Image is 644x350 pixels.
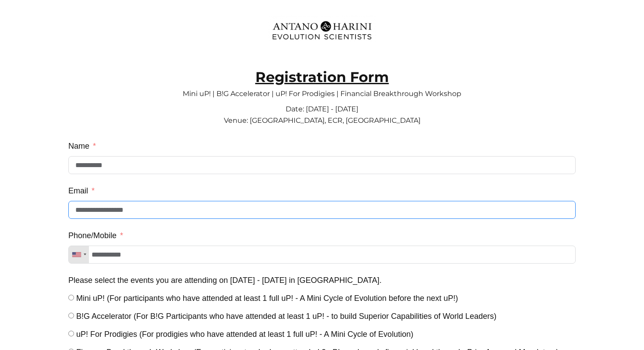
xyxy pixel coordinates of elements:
[68,138,96,154] label: Name
[76,312,496,321] span: B!G Accelerator (For B!G Participants who have attended at least 1 uP! - to build Superior Capabi...
[68,272,382,288] label: Please select the events you are attending on 18th - 21st Sep 2025 in Chennai.
[68,313,74,318] input: B!G Accelerator (For B!G Participants who have attended at least 1 uP! - to build Superior Capabi...
[224,105,421,125] span: Date: [DATE] - [DATE] Venue: [GEOGRAPHIC_DATA], ECR, [GEOGRAPHIC_DATA]
[76,294,458,303] span: Mini uP! (For participants who have attended at least 1 full uP! - A Mini Cycle of Evolution befo...
[68,295,74,300] input: Mini uP! (For participants who have attended at least 1 full uP! - A Mini Cycle of Evolution befo...
[68,83,576,96] p: Mini uP! | B!G Accelerator | uP! For Prodigies | Financial Breakthrough Workshop
[68,228,123,243] label: Phone/Mobile
[255,68,389,86] strong: Registration Form
[76,330,413,339] span: uP! For Prodigies (For prodigies who have attended at least 1 full uP! - A Mini Cycle of Evolution)
[68,331,74,336] input: uP! For Prodigies (For prodigies who have attended at least 1 full uP! - A Mini Cycle of Evolution)
[68,246,576,264] input: Phone/Mobile
[268,15,376,45] img: Evolution-Scientist (2)
[68,201,576,219] input: Email
[69,246,89,263] div: Telephone country code
[68,183,95,199] label: Email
